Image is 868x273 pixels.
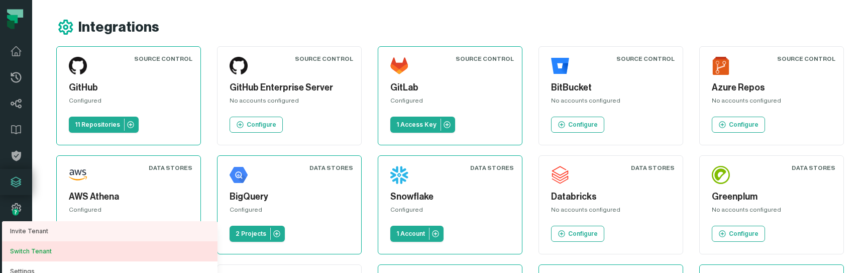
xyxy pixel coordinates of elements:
[230,97,349,109] div: No accounts configured
[69,81,188,95] h5: GitHub
[69,190,188,204] h5: AWS Athena
[390,81,510,95] h5: GitLab
[712,206,831,218] div: No accounts configured
[230,117,283,133] a: Configure
[236,230,266,238] p: 2 Projects
[729,121,758,129] p: Configure
[551,57,569,75] img: BitBucket
[616,55,675,63] div: Source Control
[568,121,598,129] p: Configure
[551,81,671,95] h5: BitBucket
[230,226,285,242] a: 2 Projects
[230,166,248,184] img: BigQuery
[75,121,120,129] p: 11 Repositories
[69,117,139,133] a: 11 Repositories
[390,57,408,75] img: GitLab
[551,117,604,133] a: Configure
[230,81,349,95] h5: GitHub Enterprise Server
[470,164,514,172] div: Data Stores
[390,166,408,184] img: Snowflake
[69,57,87,75] img: GitHub
[230,206,349,218] div: Configured
[69,97,188,109] div: Configured
[551,166,569,184] img: Databricks
[729,230,758,238] p: Configure
[247,121,276,129] p: Configure
[712,97,831,109] div: No accounts configured
[134,55,192,63] div: Source Control
[792,164,835,172] div: Data Stores
[631,164,675,172] div: Data Stores
[551,206,671,218] div: No accounts configured
[390,226,444,242] a: 1 Account
[2,221,218,241] a: Invite Tenant
[712,117,765,133] a: Configure
[712,226,765,242] a: Configure
[551,190,671,204] h5: Databricks
[712,166,730,184] img: Greenplum
[396,121,437,129] p: 1 Access Key
[69,166,87,184] img: AWS Athena
[396,230,425,238] p: 1 Account
[2,241,218,261] button: Switch Tenant
[551,97,671,109] div: No accounts configured
[456,55,514,63] div: Source Control
[230,57,248,75] img: GitHub Enterprise Server
[78,19,159,36] h1: Integrations
[390,206,510,218] div: Configured
[551,226,604,242] a: Configure
[712,190,831,204] h5: Greenplum
[712,57,730,75] img: Azure Repos
[568,230,598,238] p: Configure
[390,117,455,133] a: 1 Access Key
[390,190,510,204] h5: Snowflake
[777,55,835,63] div: Source Control
[149,164,192,172] div: Data Stores
[230,190,349,204] h5: BigQuery
[712,81,831,95] h5: Azure Repos
[309,164,353,172] div: Data Stores
[69,206,188,218] div: Configured
[295,55,353,63] div: Source Control
[390,97,510,109] div: Configured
